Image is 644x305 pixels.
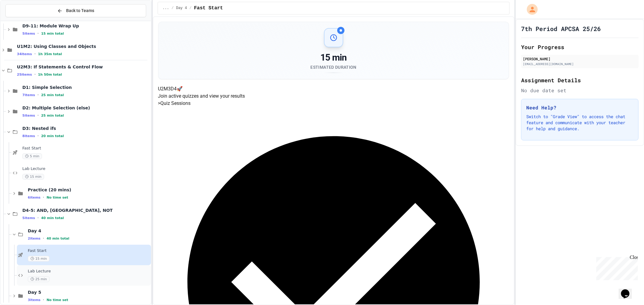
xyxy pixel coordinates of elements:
[158,85,509,93] h4: U2M3D4 🚀
[17,44,150,49] span: U1M2: Using Classes and Objects
[22,114,35,118] span: 5 items
[46,196,68,200] span: No time set
[41,32,64,36] span: 15 min total
[41,93,64,97] span: 25 min total
[66,8,94,14] span: Back to Teams
[43,195,44,200] span: •
[22,166,150,171] span: Lab Lecture
[28,237,40,241] span: 2 items
[521,87,639,94] div: No due date set
[41,216,64,220] span: 40 min total
[594,255,638,280] iframe: chat widget
[46,298,68,302] span: No time set
[171,6,174,11] span: /
[37,31,39,36] span: •
[38,73,62,77] span: 1h 50m total
[158,93,509,100] p: Join active quizzes and view your results
[28,187,150,193] span: Practice (20 mins)
[194,5,223,12] span: Fast Start
[43,297,44,302] span: •
[41,134,64,138] span: 20 min total
[521,2,539,16] div: My Account
[5,4,146,17] button: Back to Teams
[22,153,42,159] span: 5 min
[28,269,150,274] span: Lab Lecture
[163,6,169,11] span: ...
[17,73,32,77] span: 25 items
[28,228,150,234] span: Day 4
[28,256,50,262] span: 15 min
[526,114,633,132] p: Switch to "Grade View" to access the chat feature and communicate with your teacher for help and ...
[28,196,40,200] span: 6 items
[521,76,639,84] h2: Assignment Details
[526,104,633,111] h3: Need Help?
[523,56,637,61] div: [PERSON_NAME]
[22,93,35,97] span: 7 items
[34,52,36,56] span: •
[38,52,62,56] span: 1h 35m total
[43,236,44,241] span: •
[28,248,150,253] span: Fast Start
[619,281,638,299] iframe: chat widget
[17,64,150,70] span: U2M3: If Statements & Control Flow
[189,6,191,11] span: /
[37,134,39,138] span: •
[176,6,187,11] span: Day 4
[22,85,150,90] span: D1: Simple Selection
[311,64,357,70] div: Estimated Duration
[37,113,39,118] span: •
[521,43,639,51] h2: Your Progress
[311,52,357,63] div: 15 min
[17,52,32,56] span: 34 items
[41,114,64,118] span: 25 min total
[34,72,36,77] span: •
[37,215,39,220] span: •
[2,2,42,38] div: Chat with us now!Close
[523,62,637,66] div: [EMAIL_ADDRESS][DOMAIN_NAME]
[158,100,509,107] h5: > Quiz Sessions
[22,32,35,36] span: 5 items
[22,23,150,29] span: D9-11: Module Wrap Up
[22,126,150,131] span: D3: Nested ifs
[28,276,50,282] span: 25 min
[22,216,35,220] span: 5 items
[28,298,40,302] span: 3 items
[22,146,150,151] span: Fast Start
[37,93,39,97] span: •
[22,174,44,180] span: 15 min
[22,134,35,138] span: 8 items
[22,105,150,111] span: D2: Multiple Selection (else)
[46,237,69,241] span: 40 min total
[521,24,601,33] h1: 7th Period APCSA 25/26
[22,208,150,213] span: D4-5: AND, [GEOGRAPHIC_DATA], NOT
[28,290,150,295] span: Day 5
